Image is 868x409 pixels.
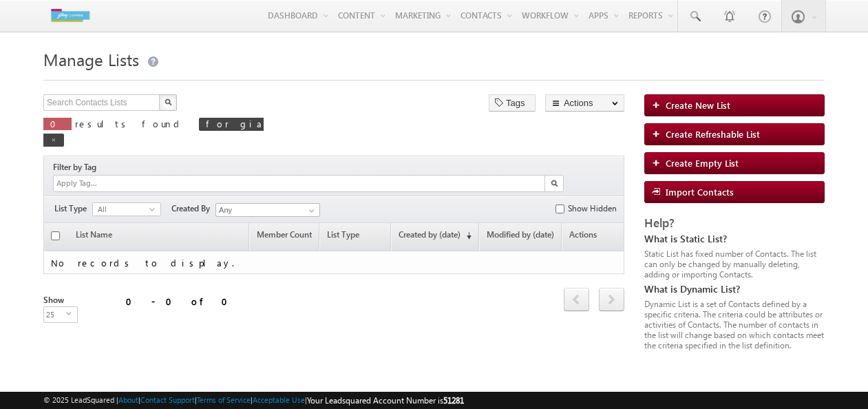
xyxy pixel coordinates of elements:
img: add_icon.png [652,101,666,109]
span: Manage Lists [43,48,139,70]
span: Create Empty List [666,157,739,169]
a: Acceptable Use [253,395,305,404]
span: next [599,288,624,311]
a: Member Count [250,224,319,251]
img: Search [165,98,171,105]
span: Create New List [666,99,730,111]
a: prev [564,289,589,311]
div: Show [43,294,72,306]
span: select [149,206,160,212]
img: add_icon.png [652,158,666,167]
span: 51281 [443,395,464,406]
a: Terms of Service [197,395,251,404]
span: Create Refreshable List [666,128,760,140]
img: add_icon.png [652,129,666,138]
div: Filter by Tag [53,160,101,175]
span: for gia [206,118,264,129]
a: Show All Items [301,204,319,218]
a: Created by (date)(sorted descending) [392,224,478,251]
div: What is Dynamic List? [644,283,825,295]
span: List Type [54,202,92,215]
div: What is Static List? [644,233,825,245]
span: Your Leadsquared Account Number is [307,395,464,406]
span: prev [564,288,589,311]
div: Dynamic List is a set of Contacts defined by a specific criteria. The criteria could be attribute... [644,299,825,350]
div: 0 - 0 of 0 [126,293,236,309]
span: results found [75,118,184,129]
span: select [66,311,77,317]
span: Created By [171,202,215,215]
span: 25 [44,307,66,322]
input: Check all records [51,231,60,240]
button: Tags [489,94,536,112]
span: 0 [50,118,65,129]
div: Help? [644,217,825,229]
span: Import Contacts [666,186,734,198]
img: Search [551,180,558,187]
a: next [599,289,624,311]
span: (sorted descending) [461,230,472,241]
span: All [93,203,149,216]
input: Type to Search [215,203,320,217]
a: Import Contacts [644,181,825,203]
a: Modified by (date) [480,224,561,251]
div: Static List has fixed number of Contacts. The list can only be changed by manually deleting, addi... [644,249,825,280]
img: Custom Logo [43,3,97,28]
a: Contact Support [140,395,195,404]
label: Show Hidden [568,202,617,215]
button: Actions [545,94,624,112]
span: © 2025 LeadSquared | | | | | [43,394,464,407]
a: List Name [69,224,119,251]
input: Apply Tag... [55,178,137,189]
td: No records to display. [43,251,624,274]
a: About [118,395,138,404]
img: import_icon.png [652,187,666,196]
span: Actions [562,224,624,251]
a: List Type [320,224,390,251]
